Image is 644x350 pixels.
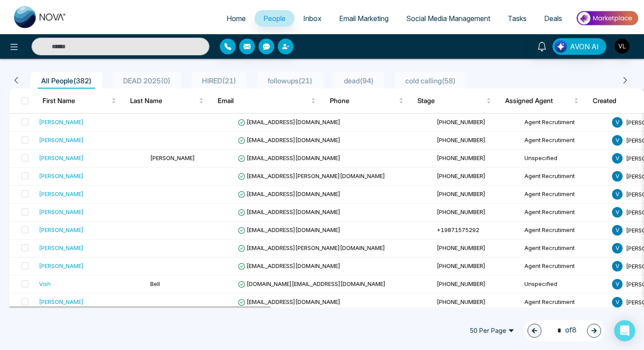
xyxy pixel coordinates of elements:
[39,136,84,144] div: [PERSON_NAME]
[437,118,485,125] span: [PHONE_NUMBER]
[226,14,246,23] span: Home
[437,298,485,305] span: [PHONE_NUMBER]
[323,89,410,113] th: Phone
[521,150,609,168] td: Unspecified
[521,257,609,275] td: Agent Recrutiment
[612,171,623,182] span: V
[35,89,123,113] th: First Name
[294,10,330,27] a: Inbox
[612,225,623,236] span: V
[211,89,323,113] th: Email
[238,154,340,161] span: [EMAIL_ADDRESS][DOMAIN_NAME]
[238,280,386,287] span: [DOMAIN_NAME][EMAIL_ADDRESS][DOMAIN_NAME]
[150,280,160,287] span: Bell
[437,172,485,179] span: [PHONE_NUMBER]
[437,244,485,251] span: [PHONE_NUMBER]
[552,325,577,336] span: of 8
[39,261,84,270] div: [PERSON_NAME]
[521,168,609,186] td: Agent Recrutiment
[39,297,84,306] div: [PERSON_NAME]
[150,154,195,161] span: [PERSON_NAME]
[39,225,84,234] div: [PERSON_NAME]
[238,298,340,305] span: [EMAIL_ADDRESS][DOMAIN_NAME]
[39,189,84,198] div: [PERSON_NAME]
[437,190,485,197] span: [PHONE_NUMBER]
[612,135,623,146] span: V
[255,10,294,27] a: People
[521,293,609,311] td: Agent Recrutiment
[39,118,84,126] div: [PERSON_NAME]
[521,239,609,257] td: Agent Recrutiment
[505,96,572,106] span: Assigned Agent
[612,153,623,164] span: V
[406,14,490,23] span: Social Media Management
[612,261,623,271] span: V
[508,14,527,23] span: Tasks
[612,297,623,307] span: V
[238,208,340,215] span: [EMAIL_ADDRESS][DOMAIN_NAME]
[397,10,499,27] a: Social Media Management
[42,96,110,106] span: First Name
[238,136,340,143] span: [EMAIL_ADDRESS][DOMAIN_NAME]
[330,10,397,27] a: Email Marketing
[544,14,562,23] span: Deals
[218,96,309,106] span: Email
[14,6,67,28] img: Nova CRM Logo
[437,262,485,269] span: [PHONE_NUMBER]
[39,171,84,180] div: [PERSON_NAME]
[612,279,623,289] span: V
[521,204,609,221] td: Agent Recrutiment
[340,76,377,85] span: dead ( 94 )
[612,243,623,254] span: V
[437,154,485,161] span: [PHONE_NUMBER]
[39,154,84,162] div: [PERSON_NAME]
[263,14,286,23] span: People
[418,96,485,106] span: Stage
[303,14,322,23] span: Inbox
[570,41,599,52] span: AVON AI
[555,40,567,53] img: Lead Flow
[238,262,340,269] span: [EMAIL_ADDRESS][DOMAIN_NAME]
[238,190,340,197] span: [EMAIL_ADDRESS][DOMAIN_NAME]
[437,226,479,233] span: +19871575292
[535,10,571,27] a: Deals
[464,324,520,338] span: 50 Per Page
[612,207,623,218] span: V
[614,320,635,341] div: Open Intercom Messenger
[521,221,609,239] td: Agent Recrutiment
[339,14,389,23] span: Email Marketing
[39,207,84,216] div: [PERSON_NAME]
[612,117,623,128] span: V
[612,189,623,200] span: V
[39,243,84,252] div: [PERSON_NAME]
[521,132,609,150] td: Agent Recrutiment
[238,118,340,125] span: [EMAIL_ADDRESS][DOMAIN_NAME]
[552,38,606,55] button: AVON AI
[521,275,609,293] td: Unspecified
[410,89,498,113] th: Stage
[238,244,385,251] span: [EMAIL_ADDRESS][PERSON_NAME][DOMAIN_NAME]
[499,10,535,27] a: Tasks
[575,8,639,28] img: Market-place.gif
[402,76,459,85] span: cold calling ( 58 )
[123,89,211,113] th: Last Name
[39,279,51,288] div: Vish
[521,186,609,204] td: Agent Recrutiment
[437,136,485,143] span: [PHONE_NUMBER]
[120,76,174,85] span: DEAD 2025 ( 0 )
[521,114,609,132] td: Agent Recrutiment
[238,226,340,233] span: [EMAIL_ADDRESS][DOMAIN_NAME]
[218,10,255,27] a: Home
[330,96,397,106] span: Phone
[238,172,385,179] span: [EMAIL_ADDRESS][PERSON_NAME][DOMAIN_NAME]
[498,89,586,113] th: Assigned Agent
[437,280,485,287] span: [PHONE_NUMBER]
[198,76,240,85] span: HIRED ( 21 )
[437,208,485,215] span: [PHONE_NUMBER]
[130,96,197,106] span: Last Name
[38,76,95,85] span: All People ( 382 )
[615,39,630,54] img: User Avatar
[264,76,316,85] span: followups ( 21 )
